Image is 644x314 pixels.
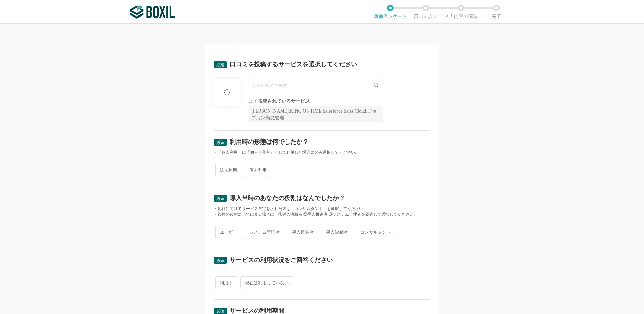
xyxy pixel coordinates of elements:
span: 必須 [216,140,224,145]
div: 導入当時のあなたの役割はなんでしたか？ [230,195,345,201]
span: 個人利用 [245,164,271,177]
input: サービス名で検索 [249,79,383,92]
div: 口コミを投稿するサービスを選択してください [230,61,357,67]
span: 必須 [216,196,224,201]
span: 導入推進者 [288,226,318,239]
div: サービスの利用期間 [230,308,284,314]
span: 必須 [216,309,224,314]
span: ユーザー [215,226,241,239]
div: 利用時の形態は何でしたか？ [230,139,309,145]
div: サービスの利用状況をご回答ください [230,257,333,263]
div: ・「個人利用」は「個人事業主」として利用した場合にのみ選択してください。 [214,150,430,155]
li: 事前アンケート [373,5,408,19]
div: ・他社に向けてサービス選定をされた方は「コンサルタント」を選択してください。 [214,206,430,212]
span: 必須 [216,258,224,263]
div: よく投稿されているサービス [249,99,383,104]
li: 入力内容の確認 [443,5,479,19]
span: コンサルタント [356,226,395,239]
span: 現在は利用していない [240,276,293,289]
span: システム管理者 [245,226,284,239]
div: ・複数の役割に当てはまる場合は、①導入決裁者 ②導入推進者 ③システム管理者を優先して選択してください。 [214,212,430,217]
li: 完了 [479,5,514,19]
span: 法人利用 [215,164,241,177]
div: [PERSON_NAME],KING OF TIME,Salesforce Sales Cloud,ジョブカン勤怠管理 [249,106,383,122]
span: 導入決裁者 [322,226,352,239]
img: ボクシルSaaS_ロゴ [130,5,175,19]
span: 利用中 [215,276,237,289]
li: 口コミ入力 [408,5,443,19]
span: 必須 [216,63,224,67]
